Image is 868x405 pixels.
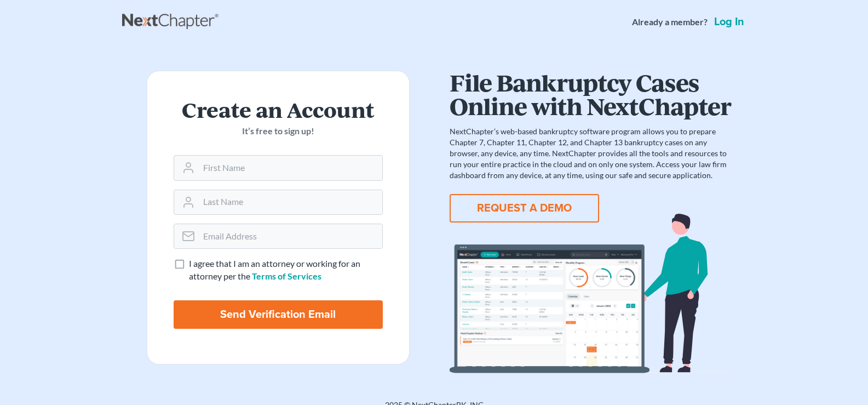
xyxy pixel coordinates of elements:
[189,258,360,281] span: I agree that I am an attorney or working for an attorney per the
[450,71,731,117] h1: File Bankruptcy Cases Online with NextChapter
[199,224,382,248] input: Email Address
[174,125,383,138] p: It’s free to sign up!
[450,214,731,373] img: dashboard-867a026336fddd4d87f0941869007d5e2a59e2bc3a7d80a2916e9f42c0117099.svg
[199,156,382,180] input: First Name
[199,190,382,214] input: Last Name
[632,16,708,28] strong: Already a member?
[252,271,321,281] a: Terms of Services
[174,300,383,329] input: Send Verification Email
[450,194,599,223] button: REQUEST A DEMO
[174,98,383,121] h2: Create an Account
[712,16,746,27] a: Log in
[450,126,731,181] p: NextChapter’s web-based bankruptcy software program allows you to prepare Chapter 7, Chapter 11, ...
